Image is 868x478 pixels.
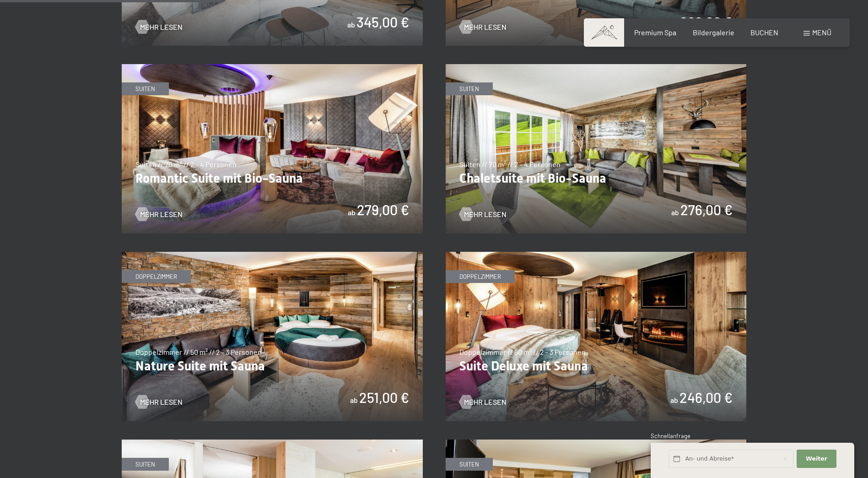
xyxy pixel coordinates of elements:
[140,397,183,407] span: Mehr Lesen
[634,28,676,37] a: Premium Spa
[459,209,507,219] a: Mehr Lesen
[459,397,507,407] a: Mehr Lesen
[464,22,507,32] span: Mehr Lesen
[459,22,507,32] a: Mehr Lesen
[122,440,423,445] a: Family Suite
[464,209,507,219] span: Mehr Lesen
[122,252,423,421] img: Nature Suite mit Sauna
[446,252,747,258] a: Suite Deluxe mit Sauna
[693,28,734,37] a: Bildergalerie
[140,209,183,219] span: Mehr Lesen
[135,397,183,407] a: Mehr Lesen
[140,22,183,32] span: Mehr Lesen
[135,209,183,219] a: Mehr Lesen
[464,397,507,407] span: Mehr Lesen
[446,64,747,234] img: Chaletsuite mit Bio-Sauna
[651,432,690,440] span: Schnellanfrage
[135,22,183,32] a: Mehr Lesen
[750,28,778,37] a: BUCHEN
[797,450,836,468] button: Weiter
[446,65,747,70] a: Chaletsuite mit Bio-Sauna
[122,252,423,258] a: Nature Suite mit Sauna
[122,64,423,234] img: Romantic Suite mit Bio-Sauna
[806,455,827,463] span: Weiter
[122,65,423,70] a: Romantic Suite mit Bio-Sauna
[446,252,747,421] img: Suite Deluxe mit Sauna
[812,28,831,37] span: Menü
[446,440,747,445] a: Alpin Studio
